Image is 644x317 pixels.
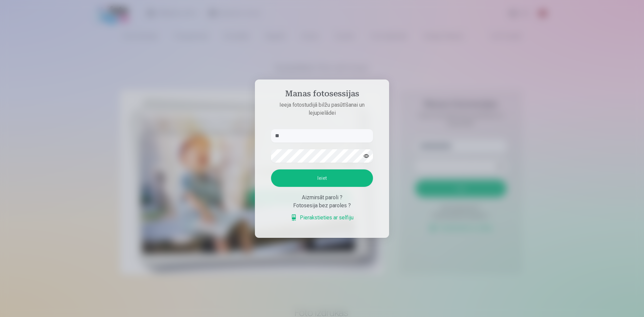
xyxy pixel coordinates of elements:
[290,214,354,222] a: Pierakstieties ar selfiju
[271,202,373,210] div: Fotosesija bez paroles ?
[271,194,373,202] div: Aizmirsāt paroli ?
[271,169,373,187] button: Ieiet
[264,101,380,117] p: Ieeja fotostudijā bilžu pasūtīšanai un lejupielādei
[264,89,380,101] h4: Manas fotosessijas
